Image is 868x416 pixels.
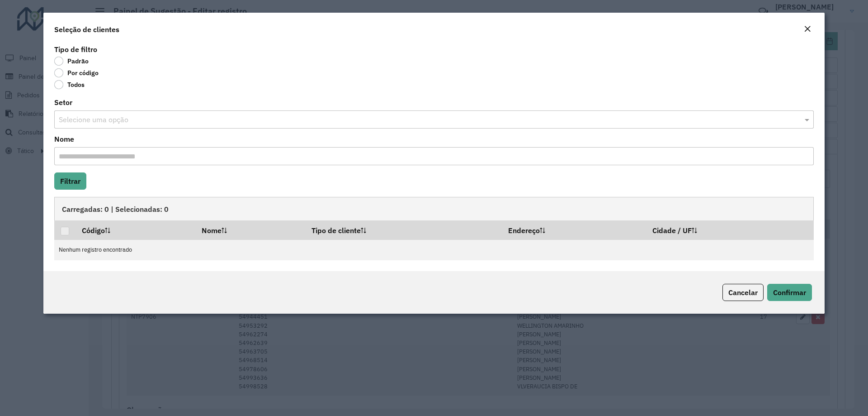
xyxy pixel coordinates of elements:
[306,220,502,239] th: Tipo de cliente
[54,80,85,89] label: Todos
[502,220,646,239] th: Endereço
[54,97,72,108] label: Setor
[728,288,758,297] span: Cancelar
[54,172,86,190] button: Filtrar
[75,220,195,239] th: Código
[773,288,806,297] span: Confirmar
[54,68,99,77] label: Por código
[767,284,812,301] button: Confirmar
[54,240,814,260] td: Nenhum registro encontrado
[722,284,764,301] button: Cancelar
[804,25,811,33] em: Fechar
[646,220,814,239] th: Cidade / UF
[54,197,814,220] div: Carregadas: 0 | Selecionadas: 0
[54,134,74,144] label: Nome
[801,24,814,35] button: Close
[195,220,306,239] th: Nome
[54,44,97,55] label: Tipo de filtro
[54,57,89,66] label: Padrão
[54,24,119,35] h4: Seleção de clientes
